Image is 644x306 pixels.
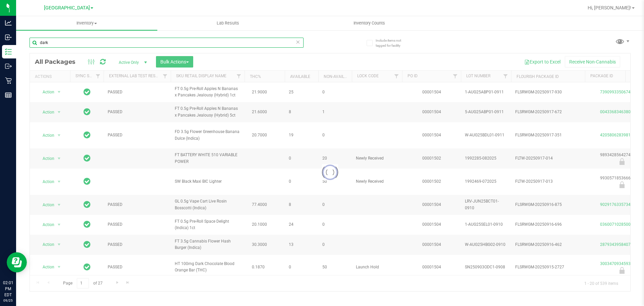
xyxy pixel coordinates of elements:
[7,252,27,272] iframe: Resource center
[157,16,299,30] a: Lab Results
[16,20,157,26] span: Inventory
[30,38,304,48] input: Search Package ID, Item Name, SKU, Lot or Part Number...
[5,48,12,55] inline-svg: Inventory
[5,92,12,98] inline-svg: Reports
[588,5,631,10] span: Hi, [PERSON_NAME]!
[3,280,13,298] p: 02:01 PM EDT
[296,38,300,46] span: Clear
[3,298,13,303] p: 09/25
[44,5,90,11] span: [GEOGRAPHIC_DATA]
[376,38,409,48] span: Include items not tagged for facility
[5,63,12,70] inline-svg: Outbound
[16,16,157,30] a: Inventory
[208,20,248,26] span: Lab Results
[5,19,12,26] inline-svg: Analytics
[5,77,12,84] inline-svg: Retail
[344,20,394,26] span: Inventory Counts
[5,34,12,41] inline-svg: Inbound
[299,16,440,30] a: Inventory Counts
